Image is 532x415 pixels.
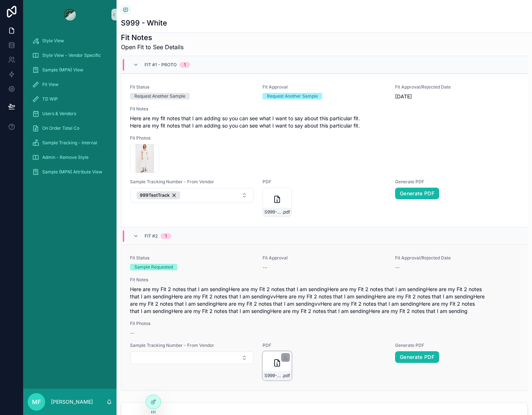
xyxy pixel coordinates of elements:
[42,125,79,131] span: On Order Total Co
[130,321,519,326] span: Fit Photos
[130,342,254,348] span: Sample Tracking Number - From Vendor
[42,140,97,146] span: Sample Tracking - Internal
[130,115,519,129] span: Here are my fit notes that I am adding so you can see what I want to say about this particular fi...
[130,188,253,203] button: Select Button
[263,84,386,90] span: Fit Approval
[184,62,186,68] div: 1
[282,209,290,215] span: .pdf
[395,179,519,185] span: Generate PDF
[134,264,173,270] div: Sample Requested
[264,209,282,215] span: S999---White---Fit-#1---Proto
[130,179,254,185] span: Sample Tracking Number - From Vendor
[130,352,253,364] button: Select Button
[42,154,88,160] span: Admin - Remove Style
[42,52,101,58] span: Style View - Vendor Specific
[130,84,254,90] span: Fit Status
[64,9,76,20] img: App logo
[32,398,41,406] span: MF
[28,93,112,106] a: TD WIP
[28,107,112,120] a: Users & Vendors
[28,165,112,179] a: Sample (MPN) Attribute View
[145,233,158,239] span: Fit #2
[28,122,112,135] a: On Order Total Co
[42,67,83,73] span: Sample (MPN) View
[395,93,519,100] span: [DATE]
[130,255,254,261] span: Fit Status
[263,264,267,271] span: --
[165,233,167,239] div: 1
[395,342,519,348] span: Generate PDF
[395,255,519,261] span: Fit Approval/Rejected Date
[395,84,519,90] span: Fit Approval/Rejected Date
[28,78,112,91] a: Fit View
[264,373,282,379] span: S999---White---Fit-#2
[395,351,439,363] a: Generate PDF
[130,286,519,315] span: Here are my Fit 2 notes that I am sendingHere are my Fit 2 notes that I am sendingHere are my Fit...
[42,96,58,102] span: TD WIP
[282,373,290,379] span: .pdf
[42,82,59,87] span: Fit View
[121,18,167,28] h1: S999 - White
[395,188,439,199] a: Generate PDF
[28,136,112,149] a: Sample Tracking - Internal
[267,93,318,99] div: Request Another Sample
[395,264,399,271] span: --
[42,169,102,175] span: Sample (MPN) Attribute View
[121,74,528,227] a: Fit StatusRequest Another SampleFit ApprovalRequest Another SampleFit Approval/Rejected Date[DATE...
[263,255,386,261] span: Fit Approval
[42,38,64,44] span: Style View
[28,151,112,164] a: Admin - Remove Style
[28,63,112,77] a: Sample (MPN) View
[121,43,184,51] span: Open Fit to See Details
[130,329,134,337] span: --
[263,179,386,185] span: PDF
[140,192,170,198] span: 999TestTrack
[28,34,112,47] a: Style View
[130,135,519,141] span: Fit Photos
[134,93,185,99] div: Request Another Sample
[263,342,386,348] span: PDF
[42,111,76,117] span: Users & Vendors
[121,244,528,391] a: Fit StatusSample RequestedFit Approval--Fit Approval/Rejected Date--Fit NotesHere are my Fit 2 no...
[121,32,184,43] h1: Fit Notes
[23,29,117,188] div: scrollable content
[137,191,180,199] button: Unselect 178
[51,398,93,406] p: [PERSON_NAME]
[130,106,519,112] span: Fit Notes
[28,49,112,62] a: Style View - Vendor Specific
[145,62,177,68] span: Fit #1 - Proto
[130,277,519,283] span: Fit Notes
